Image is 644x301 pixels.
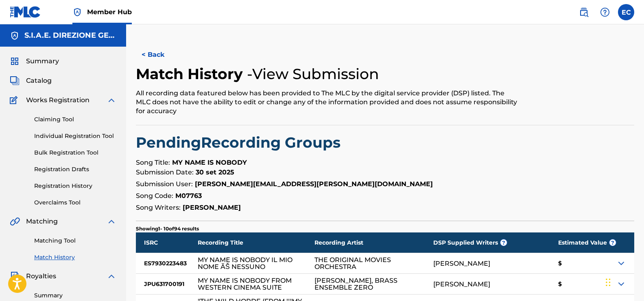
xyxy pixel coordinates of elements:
span: ? [500,239,507,246]
div: MY NAME IS NOBODY IL MIO NOME ÃŠ NESSUNO [198,256,306,270]
img: expand [107,271,116,281]
strong: MY NAME IS NOBODY [172,159,247,166]
iframe: Chat Widget [603,262,644,301]
span: Catalog [26,76,52,86]
div: Widget chat [603,262,644,301]
div: $ [550,253,616,273]
img: Matching [10,217,20,226]
div: Estimated Value [550,232,616,253]
img: Summary [10,56,20,66]
a: Registration Drafts [34,165,116,174]
a: Summary [34,291,116,300]
a: Claiming Tool [34,115,116,124]
a: Registration History [34,182,116,190]
div: User Menu [618,4,634,20]
a: Individual Registration Tool [34,132,116,140]
span: Matching [26,217,58,226]
img: Works Registration [10,95,20,105]
div: $ [550,274,616,294]
span: Song Writers: [136,204,181,211]
span: Royalties [26,271,56,281]
div: Trascina [606,270,611,295]
a: Matching Tool [34,236,116,245]
span: Works Registration [26,95,90,105]
div: JPU631700191 [136,274,198,294]
a: Public Search [576,4,592,20]
img: Expand Icon [616,258,626,268]
h2: Pending Recording Groups [136,133,634,152]
span: Submission Date: [136,168,194,176]
p: Showing 1 - 10 of 94 results [136,225,199,232]
img: help [600,7,610,17]
a: CatalogCatalog [10,76,52,86]
img: Royalties [10,271,20,281]
div: Help [597,4,613,20]
img: expand [107,217,116,226]
h5: S.I.A.E. DIREZIONE GENERALE [24,31,116,40]
div: [PERSON_NAME] [433,260,490,267]
div: Recording Artist [314,232,433,253]
span: Song Title: [136,159,170,166]
span: Song Code: [136,192,173,200]
div: ES7930223483 [136,253,198,273]
span: Member Hub [87,7,132,17]
div: Recording Title [198,232,314,253]
div: [PERSON_NAME], BRASS ENSEMBLE ZERO [314,277,425,291]
img: expand [107,95,116,105]
div: [PERSON_NAME] [433,281,490,288]
button: < Back [136,45,185,65]
img: search [579,7,589,17]
a: SummarySummary [10,56,59,66]
div: All recording data featured below has been provided to The MLC by the digital service provider (D... [136,89,520,116]
div: DSP Supplied Writers [433,232,550,253]
strong: 30 set 2025 [196,168,234,176]
img: MLC Logo [10,6,41,18]
a: Bulk Registration Tool [34,148,116,157]
iframe: Resource Center [621,188,644,254]
img: Top Rightsholder [72,7,82,17]
img: Catalog [10,76,20,86]
a: Match History [34,253,116,262]
div: MY NAME IS NOBODY FROM WESTERN CINEMA SUITE [198,277,306,291]
img: Accounts [10,31,20,41]
strong: [PERSON_NAME][EMAIL_ADDRESS][PERSON_NAME][DOMAIN_NAME] [195,180,433,188]
span: Submission User: [136,180,193,188]
span: Summary [26,56,59,66]
strong: M07763 [175,192,202,200]
h2: Match History [136,65,247,83]
div: THE ORIGINAL MOVIES ORCHESTRA [314,256,425,270]
span: ? [609,239,616,246]
h4: - View Submission [247,65,379,83]
div: ISRC [136,232,198,253]
a: Overclaims Tool [34,198,116,207]
strong: [PERSON_NAME] [183,204,241,211]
